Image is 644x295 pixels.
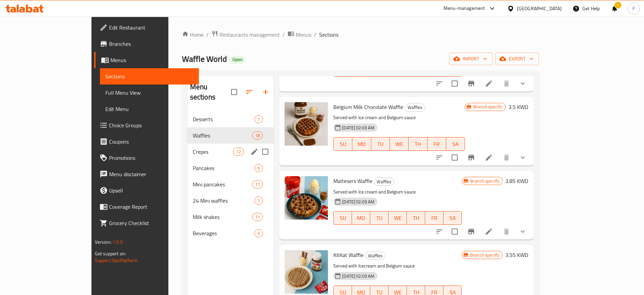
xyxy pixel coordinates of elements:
[94,166,199,182] a: Menu disclaimer
[100,101,199,117] a: Edit Menu
[193,115,255,123] span: Desserts
[431,223,448,240] button: sort-choices
[190,82,231,102] h2: Menu sections
[448,224,462,239] span: Select to update
[404,104,425,112] div: Waffles
[187,111,274,127] div: Desserts1
[211,30,280,39] a: Restaurants management
[448,150,462,165] span: Select to update
[374,178,394,186] div: Waffles
[296,31,311,39] span: Menus
[505,176,528,186] h6: 3.85 KWD
[94,52,199,68] a: Menus
[193,148,233,156] span: Crepes
[109,186,193,195] span: Upsell
[95,256,138,265] a: Support.OpsPlatform
[365,252,385,260] span: Waffles
[425,211,443,225] button: FR
[94,117,199,133] a: Choice Groups
[105,89,193,97] span: Full Menu View
[409,137,427,151] button: TH
[249,147,259,157] button: edit
[390,137,409,151] button: WE
[193,131,252,140] span: Waffles
[373,213,386,223] span: TU
[230,56,245,64] div: Open
[109,137,193,146] span: Coupons
[109,23,193,32] span: Edit Restaurant
[94,36,199,52] a: Branches
[515,223,531,240] button: show more
[446,213,459,223] span: SA
[519,227,527,236] svg: Show Choices
[355,139,368,149] span: MO
[498,149,515,166] button: delete
[632,5,635,12] span: F
[443,4,485,13] div: Menu-management
[94,199,199,215] a: Coverage Report
[485,227,493,236] a: Edit menu item
[449,53,493,65] button: import
[515,75,531,92] button: show more
[449,139,462,149] span: SA
[182,30,539,39] nav: breadcrumb
[519,153,527,162] svg: Show Choices
[109,121,193,129] span: Choice Groups
[193,213,252,221] span: Milk shakes
[336,139,350,149] span: SU
[352,137,371,151] button: MO
[391,213,404,223] span: WE
[100,85,199,101] a: Full Menu View
[105,72,193,80] span: Sections
[187,160,274,176] div: Pancakes6
[463,223,479,240] button: Branch-specific-item
[233,149,244,155] span: 12
[410,213,422,223] span: TH
[319,31,338,39] span: Sections
[393,139,406,149] span: WE
[448,76,462,91] span: Select to update
[405,104,425,111] span: Waffles
[254,164,263,172] div: items
[94,215,199,231] a: Grocery Checklist
[374,178,394,186] span: Waffles
[339,273,377,279] span: [DATE] 02:03 AM
[187,127,274,144] div: Waffles18
[339,199,377,205] span: [DATE] 02:03 AM
[105,105,193,113] span: Edit Menu
[336,213,349,223] span: SU
[485,153,493,162] a: Edit menu item
[463,149,479,166] button: Branch-specific-item
[100,68,199,85] a: Sections
[333,211,352,225] button: SU
[187,192,274,209] div: 24 Mini waffles7
[254,115,263,123] div: items
[333,137,352,151] button: SU
[519,79,527,88] svg: Show Choices
[95,249,126,258] span: Get support on:
[485,79,493,88] a: Edit menu item
[230,57,245,62] span: Open
[285,250,328,294] img: KitKat Waffle
[220,31,280,39] span: Restaurants management
[333,176,372,186] span: Maltesers Waffle
[355,213,368,223] span: MO
[431,149,448,166] button: sort-choices
[109,154,193,162] span: Promotions
[333,250,363,260] span: KitKat Waffle
[94,19,199,36] a: Edit Restaurant
[241,84,257,100] span: Sort sections
[505,250,528,260] h6: 3.55 KWD
[110,56,193,64] span: Menus
[333,188,462,196] p: Served with Ice cream and Belgium sauce
[339,125,377,131] span: [DATE] 02:03 AM
[193,197,255,205] span: 24 Mini waffles
[283,31,285,39] li: /
[428,137,446,151] button: FR
[285,102,328,146] img: Belgium Milk Chocolate Waffle
[495,53,539,65] button: export
[471,104,505,110] span: Branch specific
[187,108,274,244] nav: Menu sections
[95,238,111,246] span: Version:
